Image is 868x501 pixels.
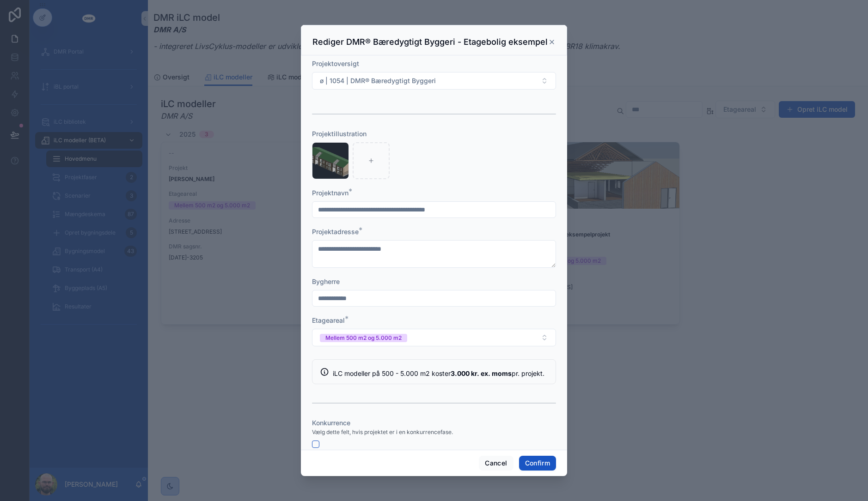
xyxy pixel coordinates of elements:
[312,429,453,436] span: Vælg dette felt, hvis projektet er i en konkurrencefase.
[320,76,436,85] span: ø | 1054 | DMR® Bæredygtigt Byggeri
[325,334,402,342] div: Mellem 500 m2 og 5.000 m2
[479,456,513,471] button: Cancel
[312,419,350,427] span: Konkurrence
[312,36,548,48] h3: Rediger DMR® Bæredygtigt Byggeri - Etagebolig eksempel
[312,72,556,90] button: Select Button
[451,369,512,377] strong: 3.000 kr. ex. moms
[312,278,340,285] span: Bygherre
[312,228,359,235] span: Projektadresse
[312,316,345,324] span: Etageareal
[312,329,556,346] button: Select Button
[519,456,556,471] button: Confirm
[312,189,348,197] span: Projektnavn
[333,369,548,378] div: iLC modeller på 500 - 5.000 m2 koster **3.000 kr. ex. moms** pr. projekt.
[312,130,367,138] span: Projektillustration
[333,369,544,377] span: iLC modeller på 500 - 5.000 m2 koster pr. projekt.
[312,60,359,67] span: Projektoversigt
